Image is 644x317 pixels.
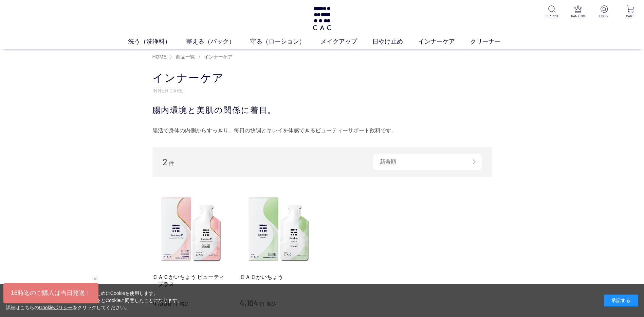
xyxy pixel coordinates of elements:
a: SEARCH [544,5,560,19]
a: CART [622,5,639,19]
div: 新着順 [373,154,482,170]
div: 腸内環境と美肌の関係に着目。 [152,104,492,116]
span: インナーケア [204,54,233,60]
a: インナーケア [418,37,470,46]
a: LOGIN [596,5,612,19]
div: 承諾する [604,295,638,306]
p: CART [622,14,639,19]
span: 件 [169,161,174,166]
img: ＣＡＣかいちょう [240,190,317,268]
a: 守る（ローション） [250,37,320,46]
a: Cookieポリシー [39,305,73,310]
a: 整える（パック） [186,37,250,46]
a: ＣＡＣかいちょう ビューティープラス [152,273,230,288]
a: RANKING [570,5,586,19]
p: SEARCH [544,14,560,19]
span: 商品一覧 [176,54,195,60]
div: 腸活で身体の内側からすっきり。毎日の快調とキレイを体感できるビューティーサポート飲料です。 [152,125,492,136]
a: インナーケア [203,54,233,60]
img: ＣＡＣかいちょう ビューティープラス [152,190,230,268]
li: 〉 [170,54,197,60]
img: logo [312,7,332,30]
a: 洗う（洗浄料） [128,37,186,46]
p: INNER CARE [152,87,492,94]
a: HOME [152,54,167,60]
a: ＣＡＣかいちょう [240,273,317,281]
p: RANKING [570,14,586,19]
a: 商品一覧 [174,54,195,60]
li: 〉 [198,54,234,60]
span: 2 [163,156,167,167]
p: LOGIN [596,14,612,19]
a: メイクアップ [320,37,372,46]
a: クリーナー [470,37,516,46]
h1: インナーケア [152,71,492,85]
a: 日やけ止め [372,37,418,46]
